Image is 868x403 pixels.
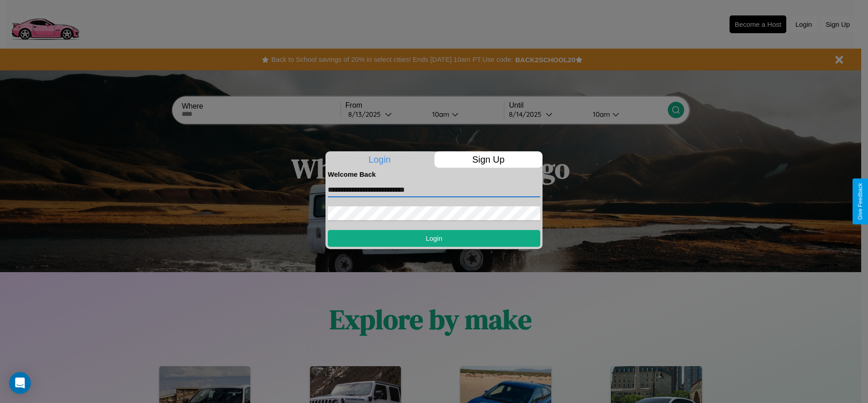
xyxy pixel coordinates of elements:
p: Login [325,151,434,168]
div: Give Feedback [857,183,863,220]
button: Login [328,230,540,247]
h4: Welcome Back [328,170,540,178]
p: Sign Up [434,151,543,168]
div: Open Intercom Messenger [9,372,31,394]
